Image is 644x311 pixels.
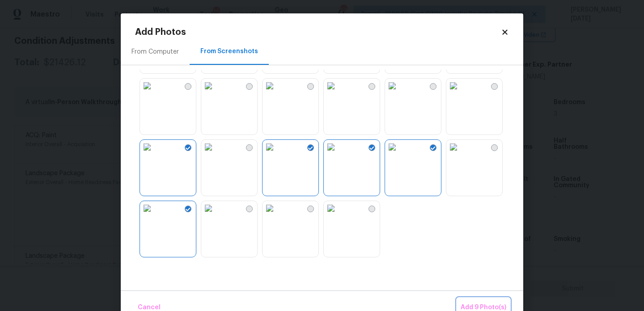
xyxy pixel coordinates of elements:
[431,147,436,150] img: Screenshot Selected Check Icon
[200,47,258,56] div: From Screenshots
[186,208,191,211] img: Screenshot Selected Check Icon
[369,147,374,150] img: Screenshot Selected Check Icon
[308,147,313,150] img: Screenshot Selected Check Icon
[186,147,191,150] img: Screenshot Selected Check Icon
[131,47,179,56] div: From Computer
[135,28,501,37] h2: Add Photos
